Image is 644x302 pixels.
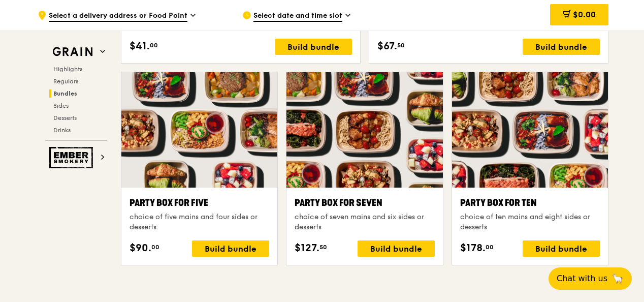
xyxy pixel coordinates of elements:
[295,240,319,256] span: $127.
[130,39,150,54] span: $41.
[397,41,405,49] span: 50
[49,11,187,22] span: Select a delivery address or Food Point
[130,240,151,256] span: $90.
[275,39,352,55] div: Build bundle
[49,43,96,61] img: Grain web logo
[460,240,486,256] span: $178.
[49,147,96,168] img: Ember Smokery web logo
[53,78,78,85] span: Regulars
[150,41,158,49] span: 00
[295,212,434,232] div: choice of seven mains and six sides or desserts
[53,127,71,134] span: Drinks
[573,10,596,19] span: $0.00
[53,102,69,109] span: Sides
[557,273,607,285] span: Chat with us
[192,240,269,257] div: Build bundle
[151,243,159,251] span: 00
[130,196,269,210] div: Party Box for Five
[253,11,342,22] span: Select date and time slot
[53,114,77,122] span: Desserts
[523,240,600,257] div: Build bundle
[377,39,397,54] span: $67.
[53,90,77,97] span: Bundles
[130,212,269,232] div: choice of five mains and four sides or desserts
[611,273,624,285] span: 🦙
[295,196,434,210] div: Party Box for Seven
[486,243,494,251] span: 00
[523,39,600,55] div: Build bundle
[460,212,600,232] div: choice of ten mains and eight sides or desserts
[358,240,435,257] div: Build bundle
[460,196,600,210] div: Party Box for Ten
[549,267,632,290] button: Chat with us🦙
[53,66,82,73] span: Highlights
[319,243,327,251] span: 50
